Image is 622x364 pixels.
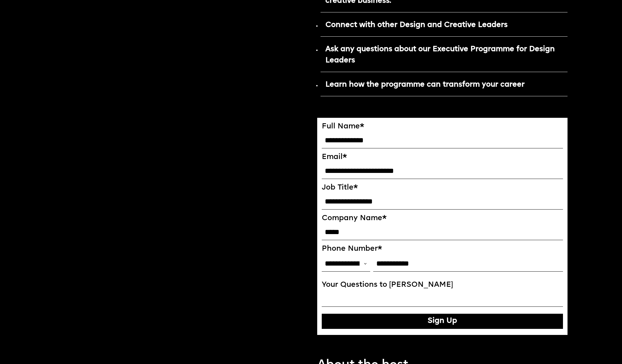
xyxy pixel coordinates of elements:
[325,46,555,64] strong: Ask any questions about our Executive Programme for Design Leaders
[322,184,563,193] label: Job Title
[325,81,525,88] strong: Learn how the programme can transform your career
[322,122,563,131] label: Full Name
[322,245,563,254] label: Phone Number
[322,281,563,290] label: Your Questions to [PERSON_NAME]
[325,22,508,29] strong: Connect with other Design and Creative Leaders
[322,314,563,329] button: Sign Up
[322,214,563,223] label: Company Name
[322,153,563,162] label: Email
